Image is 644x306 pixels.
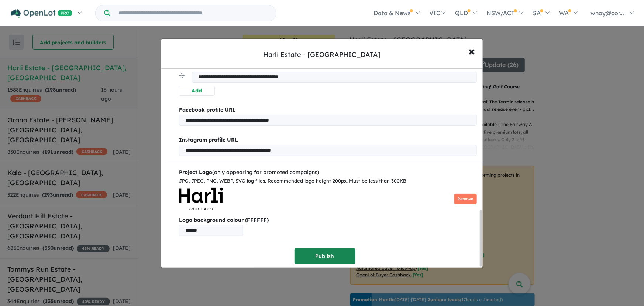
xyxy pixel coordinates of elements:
div: (only appearing for promoted campaigns) [179,168,477,177]
b: Facebook profile URL [179,106,236,113]
span: × [469,43,475,59]
img: Openlot PRO Logo White [11,9,72,18]
button: Add [179,86,215,96]
b: Instagram profile URL [179,136,238,143]
b: Logo background colour (FFFFFF) [179,216,477,225]
input: Try estate name, suburb, builder or developer [112,5,275,21]
button: Publish [295,248,355,264]
div: JPG, JPEG, PNG, WEBP, SVG log files. Recommended logo height 200px. Must be less than 300KB [179,177,477,185]
b: Project Logo [179,169,212,176]
img: drag.svg [179,73,185,78]
span: whay@cor... [590,9,624,17]
div: Harli Estate - [GEOGRAPHIC_DATA] [264,50,381,59]
button: Remove [454,194,477,204]
img: Harli%20Estate%20-%20Cranbourne%20West%20Logo_0.png [179,188,223,210]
